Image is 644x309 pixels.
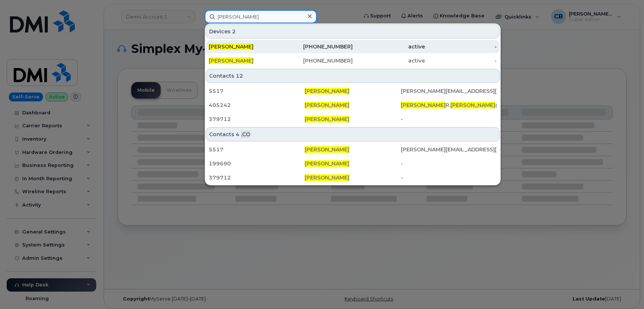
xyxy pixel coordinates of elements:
div: [PHONE_NUMBER] [281,43,353,50]
div: 5517 [209,87,305,95]
div: [PERSON_NAME][EMAIL_ADDRESS][PERSON_NAME][PERSON_NAME][DOMAIN_NAME] [401,146,497,153]
div: 5517 [209,146,305,153]
span: [PERSON_NAME] [450,102,495,108]
div: active [353,43,425,50]
div: R. @[PERSON_NAME][DOMAIN_NAME] [401,101,497,109]
span: [PERSON_NAME] [305,88,349,94]
div: 379712 [209,115,305,123]
span: [PERSON_NAME] [305,174,349,181]
span: [PERSON_NAME] [305,116,349,122]
div: Contacts [206,69,500,83]
div: - [401,160,497,167]
span: [PERSON_NAME] [401,102,446,108]
a: [PERSON_NAME][PHONE_NUMBER]active- [206,54,500,67]
a: 5517[PERSON_NAME][PERSON_NAME][EMAIL_ADDRESS][PERSON_NAME][PERSON_NAME][DOMAIN_NAME] [206,84,500,98]
div: - [425,57,497,64]
span: 4 [236,131,239,138]
div: - [401,115,497,123]
span: .CO [241,131,250,138]
div: - [401,174,497,181]
span: [PERSON_NAME] [305,146,349,153]
div: Devices [206,24,500,38]
div: 199690 [209,160,305,167]
span: [PERSON_NAME] [209,43,254,50]
span: 2 [232,28,236,35]
a: 379712[PERSON_NAME]- [206,112,500,126]
a: 199690[PERSON_NAME]- [206,157,500,170]
a: [PERSON_NAME][PHONE_NUMBER]active- [206,40,500,53]
div: Contacts [206,127,500,141]
a: 5517[PERSON_NAME][PERSON_NAME][EMAIL_ADDRESS][PERSON_NAME][PERSON_NAME][DOMAIN_NAME] [206,143,500,156]
div: 405242 [209,101,305,109]
div: 379712 [209,174,305,181]
a: 405242[PERSON_NAME][PERSON_NAME]R.[PERSON_NAME]@[PERSON_NAME][DOMAIN_NAME] [206,98,500,112]
span: [PERSON_NAME] [209,57,254,64]
a: 379712[PERSON_NAME]- [206,171,500,184]
span: [PERSON_NAME] [305,102,349,108]
div: active [353,57,425,64]
div: - [425,43,497,50]
div: [PERSON_NAME][EMAIL_ADDRESS][PERSON_NAME][PERSON_NAME][DOMAIN_NAME] [401,87,497,95]
span: [PERSON_NAME] [305,160,349,167]
div: [PHONE_NUMBER] [281,57,353,64]
span: 12 [236,72,243,80]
